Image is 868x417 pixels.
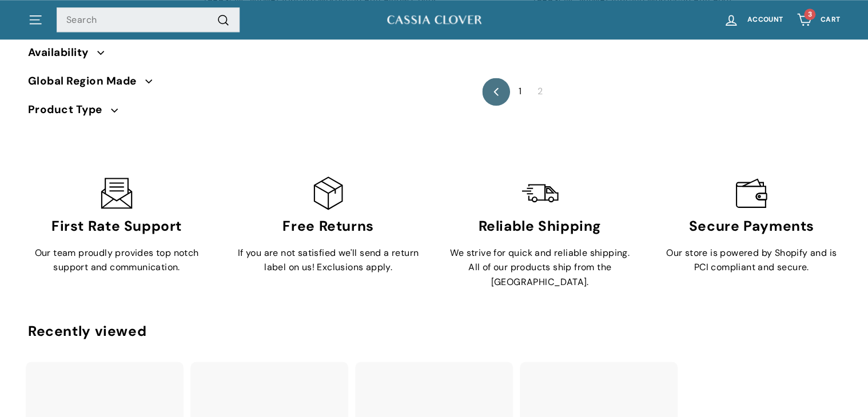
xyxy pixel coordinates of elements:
[511,82,528,101] a: 1
[235,219,421,234] h3: Free Returns
[808,10,812,19] span: 3
[28,101,111,118] span: Product Type
[531,82,550,101] span: 2
[28,44,97,61] span: Availability
[447,246,633,290] p: We strive for quick and reliable shipping. All of our products ship from the [GEOGRAPHIC_DATA].
[28,73,145,90] span: Global Region Made
[235,246,421,275] p: If you are not satisfied we'll send a return label on us! Exclusions apply.
[28,324,840,339] div: Recently viewed
[821,16,840,23] span: Cart
[23,246,210,275] p: Our team proudly provides top notch support and communication.
[28,98,174,127] button: Product Type
[57,7,240,33] input: Search
[658,246,845,275] p: Our store is powered by Shopify and is PCI compliant and secure.
[447,219,633,234] h3: Reliable Shipping
[23,219,210,234] h3: First Rate Support
[790,3,847,37] a: Cart
[28,41,174,70] button: Availability
[716,3,790,37] a: Account
[28,70,174,98] button: Global Region Made
[658,219,845,234] h3: Secure Payments
[747,16,783,23] span: Account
